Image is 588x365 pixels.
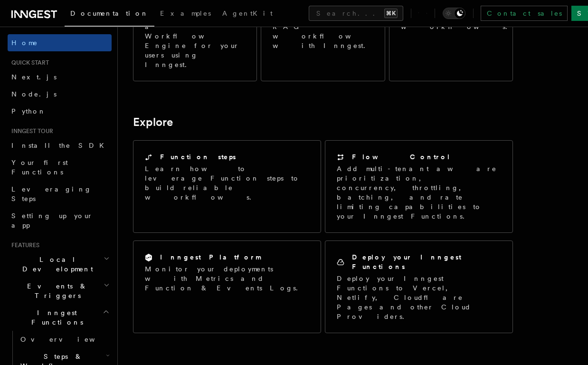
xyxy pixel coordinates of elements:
[8,241,39,249] span: Features
[8,59,49,67] span: Quick start
[11,90,57,98] span: Node.js
[337,164,501,221] p: Add multi-tenant aware prioritization, concurrency, throttling, batching, and rate limiting capab...
[145,264,309,293] p: Monitor your deployments with Metrics and Function & Events Logs.
[352,152,451,162] h2: Flow Control
[65,3,154,27] a: Documentation
[11,107,46,115] span: Python
[443,8,465,19] button: Toggle dark mode
[8,68,112,86] a: Next.js
[384,9,398,18] kbd: ⌘K
[8,207,112,234] a: Setting up your app
[70,10,149,17] span: Documentation
[11,212,93,229] span: Setting up your app
[8,281,104,300] span: Events & Triggers
[337,274,501,321] p: Deploy your Inngest Functions to Vercel, Netlify, Cloudflare Pages and other Cloud Providers.
[8,181,112,207] a: Leveraging Steps
[11,185,92,202] span: Leveraging Steps
[8,251,112,278] button: Local Development
[133,115,173,129] a: Explore
[481,6,568,21] a: Contact sales
[8,308,103,327] span: Inngest Functions
[8,127,53,135] span: Inngest tour
[11,142,110,149] span: Install the SDK
[8,154,112,181] a: Your first Functions
[154,3,217,26] a: Examples
[160,152,236,162] h2: Function steps
[11,159,68,176] span: Your first Functions
[8,255,104,274] span: Local Development
[11,73,57,81] span: Next.js
[222,10,273,17] span: AgentKit
[325,240,513,333] a: Deploy your Inngest FunctionsDeploy your Inngest Functions to Vercel, Netlify, Cloudflare Pages a...
[145,164,309,202] p: Learn how to leverage Function steps to build reliable workflows.
[133,240,321,333] a: Inngest PlatformMonitor your deployments with Metrics and Function & Events Logs.
[133,140,321,233] a: Function stepsLearn how to leverage Function steps to build reliable workflows.
[8,34,112,51] a: Home
[8,304,112,331] button: Inngest Functions
[8,103,112,120] a: Python
[8,137,112,154] a: Install the SDK
[325,140,513,233] a: Flow ControlAdd multi-tenant aware prioritization, concurrency, throttling, batching, and rate li...
[217,3,278,26] a: AgentKit
[160,252,261,262] h2: Inngest Platform
[352,252,501,271] h2: Deploy your Inngest Functions
[309,6,403,21] button: Search...⌘K
[8,86,112,103] a: Node.js
[17,331,112,348] a: Overview
[20,336,118,343] span: Overview
[160,10,211,17] span: Examples
[11,38,38,48] span: Home
[8,278,112,304] button: Events & Triggers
